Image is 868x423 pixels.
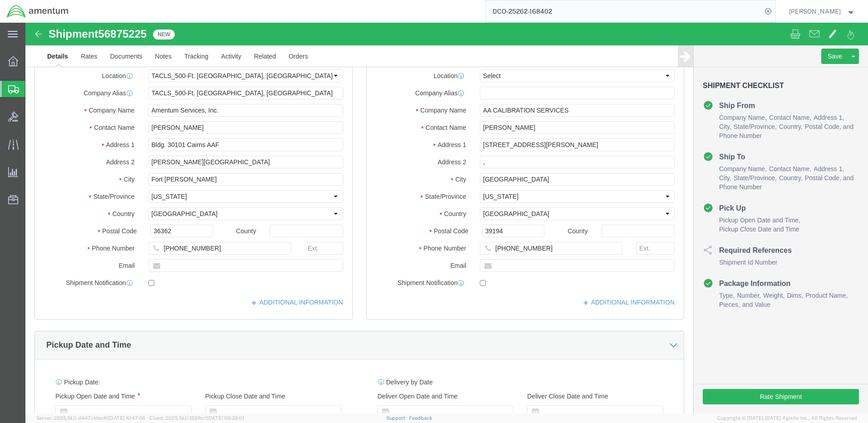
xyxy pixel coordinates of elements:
[207,415,244,421] span: [DATE] 09:39:01
[25,23,868,413] iframe: FS Legacy Container
[789,6,841,16] span: Judy Smith
[6,5,69,18] img: logo
[409,415,432,421] a: Feedback
[108,415,145,421] span: [DATE] 10:47:06
[149,415,244,421] span: Client: 2025.19.0-129fbcf
[717,414,857,422] span: Copyright © [DATE]-[DATE] Agistix Inc., All Rights Reserved
[486,0,762,22] input: Search for shipment number, reference number
[36,415,145,421] span: Server: 2025.19.0-d447cefac8f
[386,415,409,421] a: Support
[789,6,856,17] button: [PERSON_NAME]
